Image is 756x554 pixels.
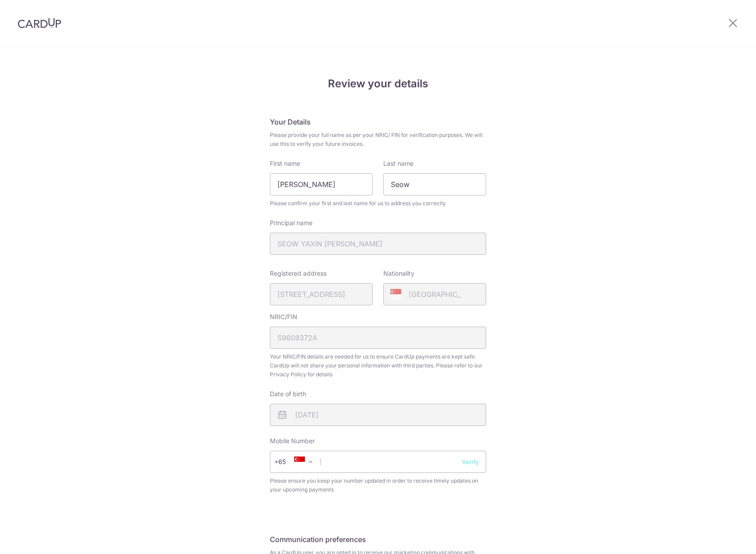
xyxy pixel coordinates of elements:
[270,76,486,92] h4: Review your details
[270,352,486,379] span: Your NRIC/FIN details are needed for us to ensure CardUp payments are kept safe. CardUp will not ...
[270,534,486,545] h5: Communication preferences
[383,159,413,168] label: Last name
[383,173,486,195] input: Last name
[270,390,306,398] label: Date of birth
[270,437,315,445] label: Mobile Number
[270,117,486,127] h5: Your Details
[274,456,298,467] span: +65
[462,457,479,466] button: Verify
[18,18,61,28] img: CardUp
[270,159,300,168] label: First name
[270,199,486,208] span: Please confirm your first and last name for us to address you correctly
[270,312,297,321] label: NRIC/FIN
[270,476,486,494] span: Please ensure you keep your number updated in order to receive timely updates on your upcoming pa...
[270,269,327,278] label: Registered address
[277,456,298,467] span: +65
[383,269,414,278] label: Nationality
[270,173,373,195] input: First Name
[270,218,312,227] label: Principal name
[270,131,486,148] span: Please provide your full name as per your NRIC/ FIN for verification purposes. We will use this t...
